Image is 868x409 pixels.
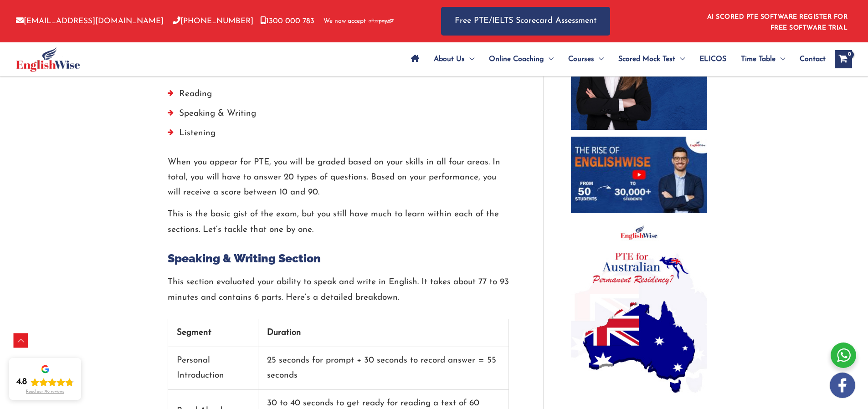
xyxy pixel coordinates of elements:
td: 25 seconds for prompt + 30 seconds to record answer = 55 seconds [258,347,509,390]
span: Menu Toggle [544,43,554,75]
span: Scored Mock Test [618,43,675,75]
a: AI SCORED PTE SOFTWARE REGISTER FOR FREE SOFTWARE TRIAL [707,14,848,31]
td: Duration [258,319,509,347]
a: View Shopping Cart, empty [835,50,852,68]
span: Menu Toggle [465,43,474,75]
span: Menu Toggle [776,43,785,75]
span: Contact [800,43,826,75]
a: [PHONE_NUMBER] [173,17,253,25]
td: Segment [168,319,258,347]
span: Courses [568,43,594,75]
a: Online CoachingMenu Toggle [482,43,561,75]
span: Online Coaching [489,43,544,75]
a: [EMAIL_ADDRESS][DOMAIN_NAME] [16,17,164,25]
div: 4.8 [16,377,27,388]
h2: Speaking & Writing Section [168,251,509,266]
img: white-facebook.png [830,373,855,398]
div: Rating: 4.8 out of 5 [16,377,74,388]
li: Reading [168,87,509,106]
nav: Site Navigation: Main Menu [404,43,826,75]
img: cropped-ew-logo [16,47,80,72]
aside: Header Widget 1 [702,6,852,36]
span: Time Table [741,43,776,75]
td: Personal Introduction [168,347,258,390]
p: When you appear for PTE, you will be graded based on your skills in all four areas. In total, you... [168,155,509,200]
a: Time TableMenu Toggle [734,43,792,75]
li: Speaking & Writing [168,106,509,126]
a: ELICOS [692,43,734,75]
a: CoursesMenu Toggle [561,43,611,75]
a: Free PTE/IELTS Scorecard Assessment [441,7,610,36]
a: Contact [792,43,826,75]
a: Scored Mock TestMenu Toggle [611,43,692,75]
span: We now accept [324,17,366,26]
span: About Us [434,43,465,75]
p: This section evaluated your ability to speak and write in English. It takes about 77 to 93 minute... [168,275,509,305]
p: This is the basic gist of the exam, but you still have much to learn within each of the sections.... [168,207,509,237]
a: 1300 000 783 [260,17,314,25]
div: Read our 718 reviews [26,389,64,394]
span: ELICOS [699,43,726,75]
span: Menu Toggle [594,43,604,75]
a: About UsMenu Toggle [426,43,482,75]
li: Listening [168,126,509,145]
span: Menu Toggle [675,43,685,75]
img: Afterpay-Logo [369,19,394,24]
